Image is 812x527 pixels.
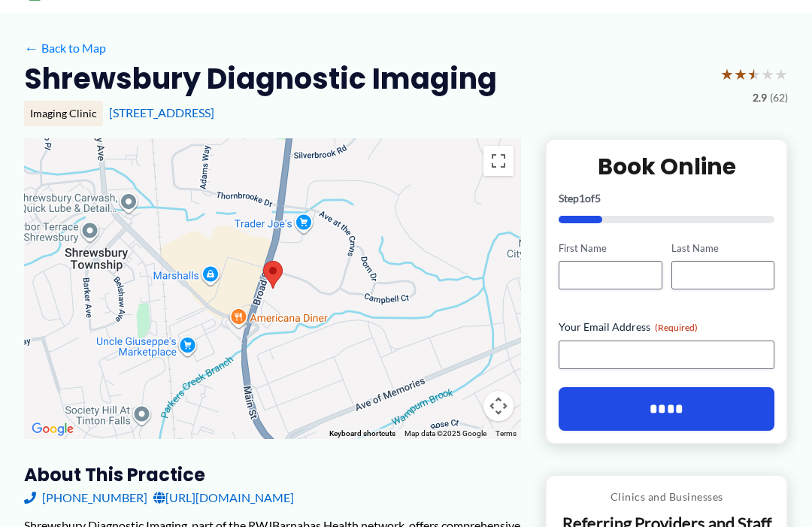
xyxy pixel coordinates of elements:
[24,463,521,486] h3: About this practice
[558,487,775,507] p: Clinics and Businesses
[559,152,774,181] h2: Book Online
[734,60,747,88] span: ★
[24,60,497,97] h2: Shrewsbury Diagnostic Imaging
[671,241,774,256] label: Last Name
[404,429,486,438] span: Map data ©2025 Google
[720,60,734,88] span: ★
[559,320,774,335] label: Your Email Address
[24,41,38,55] span: ←
[153,486,294,509] a: [URL][DOMAIN_NAME]
[483,146,514,176] button: Toggle fullscreen view
[747,60,761,88] span: ★
[329,429,395,439] button: Keyboard shortcuts
[753,88,767,108] span: 2.9
[655,322,698,333] span: (Required)
[770,88,788,108] span: (62)
[24,37,106,59] a: ←Back to Map
[28,419,77,439] a: Open this area in Google Maps (opens a new window)
[24,486,147,509] a: [PHONE_NUMBER]
[24,101,103,126] div: Imaging Clinic
[595,192,601,204] span: 5
[28,419,77,439] img: Google
[559,193,774,204] p: Step of
[495,429,517,438] a: Terms (opens in new tab)
[579,192,585,204] span: 1
[761,60,774,88] span: ★
[774,60,788,88] span: ★
[483,391,514,421] button: Map camera controls
[559,241,662,256] label: First Name
[109,105,214,120] a: [STREET_ADDRESS]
